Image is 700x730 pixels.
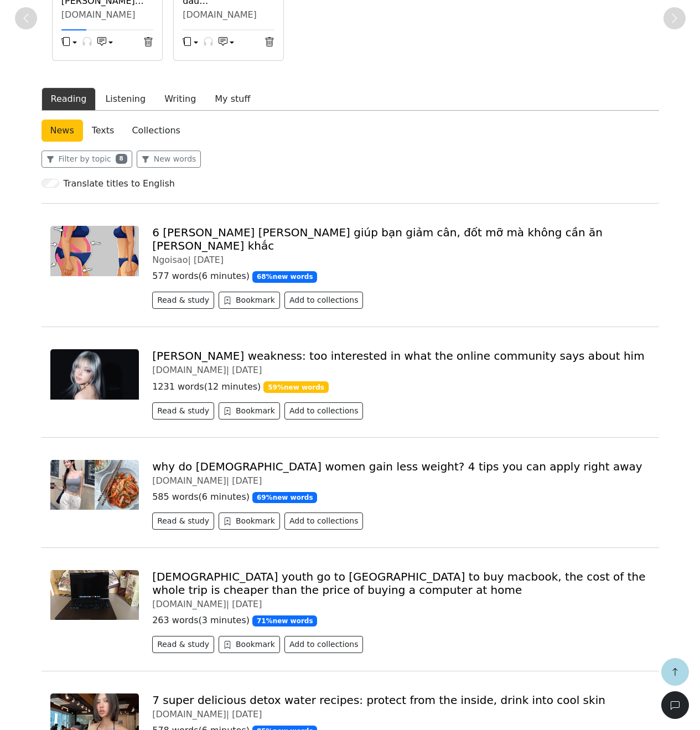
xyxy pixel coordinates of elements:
[50,570,139,620] img: 8806395_a31pzrvusxff1.jpg
[284,512,364,530] button: Add to collections
[152,402,214,420] button: Read & study
[42,120,83,142] a: News
[194,255,224,265] span: [DATE]
[152,570,645,597] a: [DEMOGRAPHIC_DATA] youth go to [GEOGRAPHIC_DATA] to buy macbook, the cost of the whole trip is ch...
[42,87,96,111] button: Reading
[284,292,364,309] button: Add to collections
[50,226,139,276] img: maxresdefault4-1754805305-1754-3984-3080-1754806437.jpg
[152,709,650,719] div: [DOMAIN_NAME] |
[219,402,280,420] button: Bookmark
[219,292,280,309] button: Bookmark
[155,87,205,111] button: Writing
[152,297,219,307] a: Read & study
[252,271,317,282] span: 68 % new words
[123,120,189,142] a: Collections
[232,709,262,719] span: [DATE]
[83,120,123,142] a: Texts
[152,226,603,252] a: 6 [PERSON_NAME] [PERSON_NAME] giúp bạn giảm cân, đốt mỡ mà không cần ăn [PERSON_NAME] khắc
[152,614,650,627] p: 263 words ( 3 minutes )
[152,693,605,707] a: 7 super delicious detox water recipes: protect from the inside, drink into cool skin
[152,407,219,418] a: Read & study
[252,615,317,627] span: 71 % new words
[232,365,262,375] span: [DATE]
[61,9,153,20] div: [DOMAIN_NAME]
[183,9,274,20] div: [DOMAIN_NAME]
[96,87,155,111] button: Listening
[284,636,364,653] button: Add to collections
[152,255,650,265] div: Ngoisao |
[152,270,650,283] p: 577 words ( 6 minutes )
[219,512,280,530] button: Bookmark
[152,512,214,530] button: Read & study
[42,151,132,168] button: Filter by topic8
[152,475,650,486] div: [DOMAIN_NAME] |
[152,599,650,609] div: [DOMAIN_NAME] |
[50,460,139,510] img: avatar1754809066775-17548090678111340642467-0-0-314-600-crop-1754809088962928286879.jpg
[152,460,642,473] a: why do [DEMOGRAPHIC_DATA] women gain less weight? 4 tips you can apply right away
[252,492,317,503] span: 69 % new words
[152,292,214,309] button: Read & study
[152,380,650,394] p: 1231 words ( 12 minutes )
[263,381,328,392] span: 59 % new words
[232,475,262,486] span: [DATE]
[137,151,201,168] button: New words
[232,599,262,609] span: [DATE]
[152,641,219,651] a: Read & study
[116,154,127,164] span: 8
[152,365,650,375] div: [DOMAIN_NAME] |
[152,349,645,363] a: [PERSON_NAME] weakness: too interested in what the online community says about him
[64,178,175,189] h6: Translate titles to English
[219,636,280,653] button: Bookmark
[50,349,139,399] img: 51827195612754042406177781412550267980741887n-1754812766067578128522-1754818940733-17548189409731...
[152,636,214,653] button: Read & study
[205,87,260,111] button: My stuff
[152,490,650,504] p: 585 words ( 6 minutes )
[284,402,364,420] button: Add to collections
[152,517,219,528] a: Read & study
